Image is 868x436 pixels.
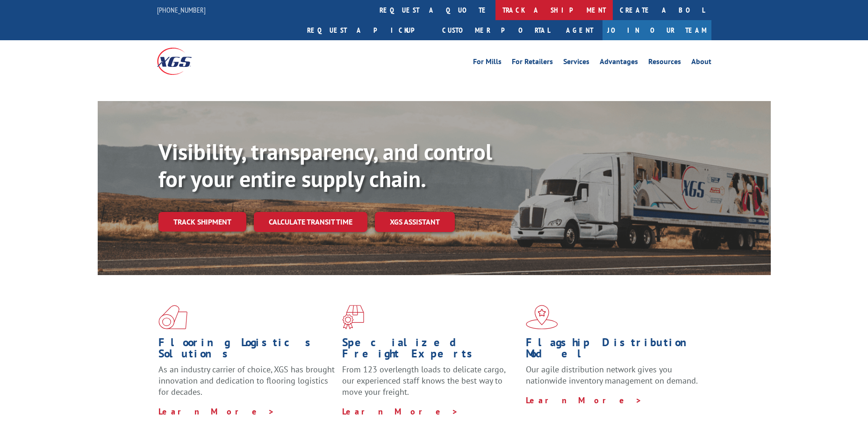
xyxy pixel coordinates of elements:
a: Learn More > [158,406,275,417]
a: Learn More > [342,406,459,417]
a: Join Our Team [603,20,711,40]
a: XGS ASSISTANT [375,212,455,232]
span: As an industry carrier of choice, XGS has brought innovation and dedication to flooring logistics... [158,364,335,397]
img: xgs-icon-total-supply-chain-intelligence-red [158,305,187,329]
a: Resources [648,58,681,68]
b: Visibility, transparency, and control for your entire supply chain. [158,137,492,193]
a: Learn More > [526,395,642,406]
h1: Flooring Logistics Solutions [158,337,335,364]
a: Agent [557,20,603,40]
a: For Mills [473,58,502,68]
a: Calculate transit time [254,212,367,232]
p: From 123 overlength loads to delicate cargo, our experienced staff knows the best way to move you... [342,364,519,406]
a: [PHONE_NUMBER] [157,5,206,15]
h1: Specialized Freight Experts [342,337,519,364]
img: xgs-icon-focused-on-flooring-red [342,305,364,329]
img: xgs-icon-flagship-distribution-model-red [526,305,558,329]
a: About [691,58,711,68]
a: Request a pickup [300,20,435,40]
a: For Retailers [512,58,553,68]
a: Services [563,58,589,68]
h1: Flagship Distribution Model [526,337,703,364]
a: Track shipment [158,212,246,232]
a: Customer Portal [435,20,557,40]
a: Advantages [600,58,638,68]
span: Our agile distribution network gives you nationwide inventory management on demand. [526,364,698,386]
